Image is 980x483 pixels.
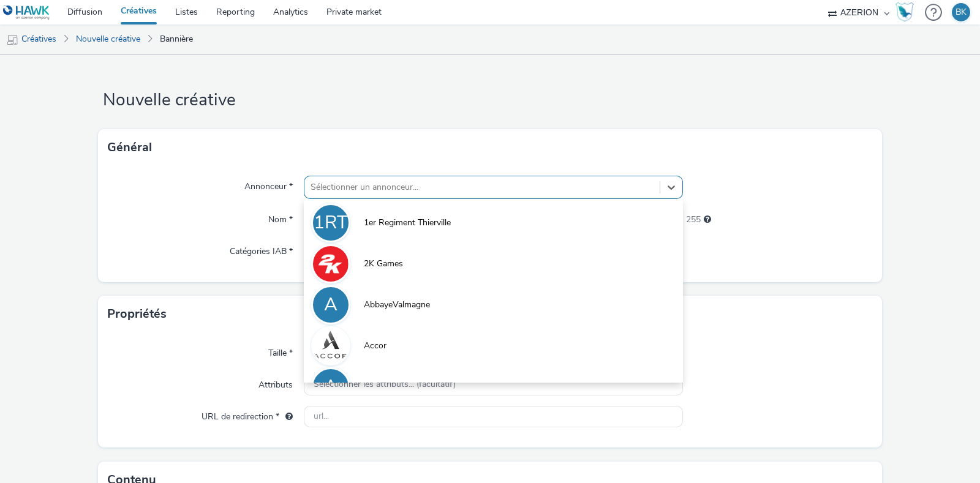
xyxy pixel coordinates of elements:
span: 2K Games [364,258,403,270]
img: Hawk Academy [895,2,914,22]
h3: Général [107,138,152,157]
div: L'URL de redirection sera utilisée comme URL de validation avec certains SSP et ce sera l'URL de ... [279,411,293,423]
input: url... [304,406,683,427]
img: Accor [313,328,349,364]
div: A [324,370,337,404]
img: undefined Logo [3,5,50,20]
a: Hawk Academy [895,2,919,22]
div: BK [956,3,967,21]
div: A [324,288,337,322]
span: 255 [686,214,701,226]
label: Attributs [254,374,298,391]
img: 2K Games [313,246,349,282]
a: Bannière [154,24,199,54]
h3: Propriétés [107,305,167,323]
span: 1er Regiment Thierville [364,217,451,229]
label: URL de redirection * [197,406,298,423]
label: Nom * [263,209,298,226]
span: Accor [364,340,386,352]
label: Taille * [263,342,298,359]
div: 1RT [314,206,348,240]
span: ACFA_MULTIMEDIA [364,381,442,393]
span: Sélectionner les attributs... (facultatif) [314,380,456,390]
label: Annonceur * [239,176,298,193]
a: Nouvelle créative [70,24,146,54]
label: Catégories IAB * [225,241,298,258]
h1: Nouvelle créative [98,89,882,112]
span: AbbayeValmagne [364,299,430,311]
img: mobile [6,34,18,46]
div: 255 caractères maximum [704,214,711,226]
